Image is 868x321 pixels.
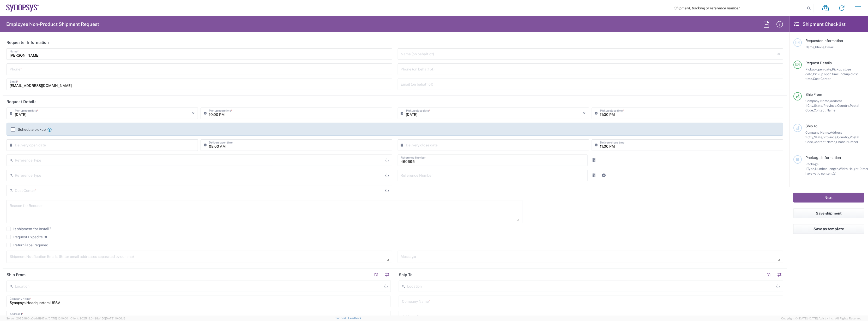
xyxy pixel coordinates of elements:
span: Email [825,45,834,49]
label: Request Expedite [7,235,43,239]
span: [DATE] 10:06:13 [105,317,125,320]
span: Length, [828,167,839,171]
h2: Request Details [7,99,37,104]
span: City, [808,104,814,108]
span: Type, [807,167,815,171]
button: Next [793,193,864,203]
span: Package 1: [806,162,819,171]
span: Number, [815,167,828,171]
span: Package Information [806,156,841,160]
span: Server: 2025.18.0-a0edd1917ac [6,317,68,320]
span: Company Name, [806,130,830,134]
h2: Shipment Checklist [794,21,846,27]
span: Country, [837,104,850,108]
span: Phone, [815,45,825,49]
span: Client: 2025.18.0-198a450 [70,317,125,320]
label: Is shipment for Install? [7,227,51,231]
span: State/Province, [814,135,837,139]
span: Phone Number [836,140,859,144]
span: Requester Information [806,39,843,43]
span: [DATE] 10:10:00 [48,317,68,320]
span: Width, [839,167,849,171]
button: Save as template [793,224,864,234]
i: × [583,109,586,117]
span: Name, [806,45,815,49]
span: Contact Name [814,108,836,112]
span: Ship To [806,124,818,128]
span: Pickup open date, [806,67,832,71]
a: Support [335,317,348,320]
span: Company Name, [806,99,830,103]
input: Shipment, tracking or reference number [670,3,805,13]
h2: Ship From [7,272,26,277]
span: City, [808,135,814,139]
a: Feedback [348,317,361,320]
span: Height, [849,167,860,171]
a: Remove Reference [590,172,598,179]
label: Return label required [7,243,48,247]
span: Pickup open time, [813,72,840,76]
span: Ship From [806,92,822,97]
h2: Employee Non-Product Shipment Request [6,21,99,27]
button: Save shipment [793,209,864,218]
span: Request Details [806,61,832,65]
h2: Requester Information [7,40,49,45]
span: Cost Center [813,77,831,81]
span: Contact Name, [814,140,836,144]
a: Remove Reference [590,157,598,164]
h2: Ship To [399,272,413,277]
span: Country, [837,135,850,139]
label: Schedule pickup [11,127,46,132]
span: Copyright © [DATE]-[DATE] Agistix Inc., All Rights Reserved [781,316,862,321]
a: Add Reference [600,172,608,179]
span: State/Province, [814,104,837,108]
i: × [192,109,195,117]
